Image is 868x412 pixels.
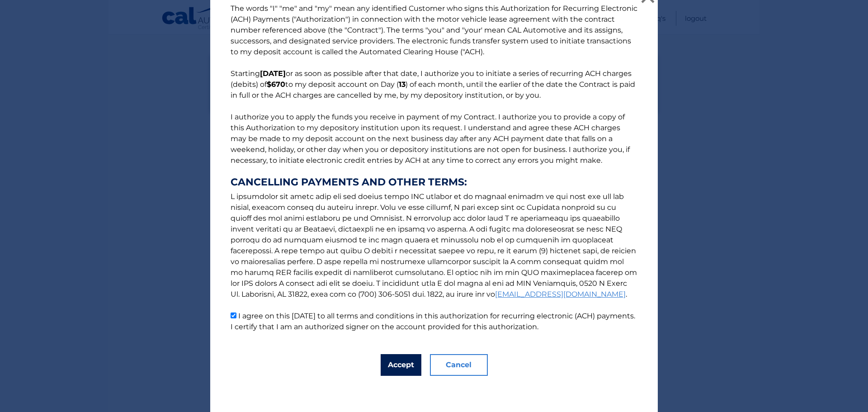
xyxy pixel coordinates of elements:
[260,69,286,78] b: [DATE]
[267,80,285,89] b: $670
[381,354,421,376] button: Accept
[231,312,635,331] label: I agree on this [DATE] to all terms and conditions in this authorization for recurring electronic...
[430,354,488,376] button: Cancel
[231,177,637,188] strong: CANCELLING PAYMENTS AND OTHER TERMS:
[222,3,646,332] p: The words "I" "me" and "my" mean any identified Customer who signs this Authorization for Recurri...
[495,290,626,298] a: [EMAIL_ADDRESS][DOMAIN_NAME]
[399,80,406,89] b: 13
